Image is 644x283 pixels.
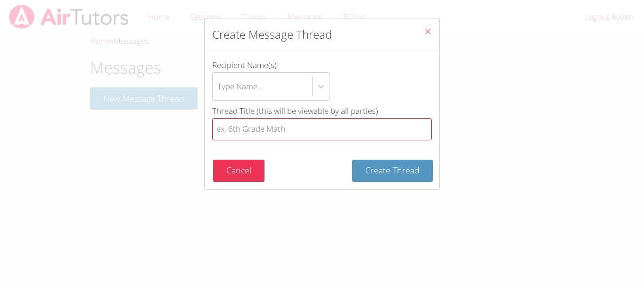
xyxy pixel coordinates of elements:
button: Cancel [213,160,264,182]
span: Thread Title (this will be viewable by all parties) [212,105,378,116]
input: Thread Title (this will be viewable by all parties) [212,118,432,140]
input: Recipient Name(s)Type Name... [217,76,218,97]
button: Close [416,18,439,47]
h2: Create Message Thread [212,26,332,43]
div: Type Name... [217,79,263,93]
button: Create Thread [352,160,433,182]
span: Recipient Name(s) [212,60,277,70]
span: Create Thread [365,164,420,176]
